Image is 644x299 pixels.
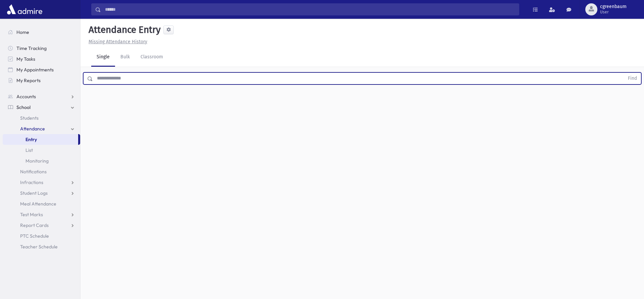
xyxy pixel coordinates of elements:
span: Teacher Schedule [20,244,58,250]
a: Entry [3,134,78,145]
span: PTC Schedule [20,233,49,239]
a: My Reports [3,75,80,86]
span: Accounts [16,94,36,100]
a: PTC Schedule [3,231,80,241]
img: AdmirePro [5,3,44,16]
span: cgreenbaum [600,4,627,9]
span: Notifications [20,169,47,175]
span: My Reports [16,77,41,83]
u: Missing Attendance History [89,39,147,45]
span: My Appointments [16,67,54,73]
a: Home [3,27,80,38]
span: Report Cards [20,222,49,228]
span: List [25,147,33,153]
a: School [3,102,80,113]
span: Entry [25,136,37,142]
a: Accounts [3,91,80,102]
a: Student Logs [3,188,80,198]
span: Meal Attendance [20,201,56,207]
span: School [16,104,31,110]
a: My Appointments [3,64,80,75]
a: Time Tracking [3,43,80,54]
a: Classroom [135,48,168,67]
span: Student Logs [20,190,48,196]
span: Infractions [20,179,43,185]
a: Attendance [3,123,80,134]
a: Test Marks [3,209,80,220]
a: Students [3,113,80,123]
span: My Tasks [16,56,35,62]
h5: Attendance Entry [86,24,161,36]
span: Home [16,29,29,35]
a: Notifications [3,166,80,177]
a: Missing Attendance History [86,39,147,45]
a: Bulk [115,48,135,67]
a: My Tasks [3,54,80,64]
span: Time Tracking [16,45,47,51]
a: List [3,145,80,156]
a: Single [91,48,115,67]
span: User [600,9,627,15]
a: Teacher Schedule [3,241,80,252]
span: Test Marks [20,212,43,218]
a: Infractions [3,177,80,188]
span: Monitoring [25,158,49,164]
input: Search [101,3,519,15]
a: Meal Attendance [3,198,80,209]
button: Find [624,73,641,84]
a: Monitoring [3,156,80,166]
span: Attendance [20,126,45,132]
a: Report Cards [3,220,80,231]
span: Students [20,115,39,121]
